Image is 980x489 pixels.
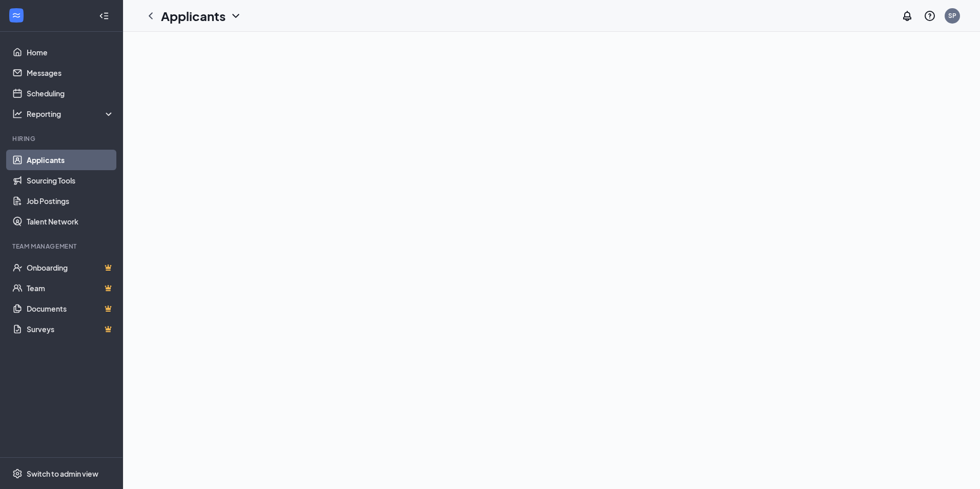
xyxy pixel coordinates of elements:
[27,319,114,339] a: SurveysCrown
[27,109,115,119] div: Reporting
[27,468,98,479] div: Switch to admin view
[12,134,112,143] div: Hiring
[27,170,114,191] a: Sourcing Tools
[27,63,114,83] a: Messages
[27,211,114,232] a: Talent Network
[27,42,114,63] a: Home
[924,10,936,22] svg: QuestionInfo
[901,10,913,22] svg: Notifications
[145,10,157,22] svg: ChevronLeft
[27,150,114,170] a: Applicants
[948,11,956,20] div: SP
[11,10,22,21] svg: WorkstreamLogo
[27,83,114,104] a: Scheduling
[27,278,114,298] a: TeamCrown
[27,191,114,211] a: Job Postings
[12,242,112,251] div: Team Management
[161,7,226,25] h1: Applicants
[27,257,114,278] a: OnboardingCrown
[27,298,114,319] a: DocumentsCrown
[12,109,23,119] svg: Analysis
[99,11,109,21] svg: Collapse
[230,10,242,22] svg: ChevronDown
[12,468,23,479] svg: Settings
